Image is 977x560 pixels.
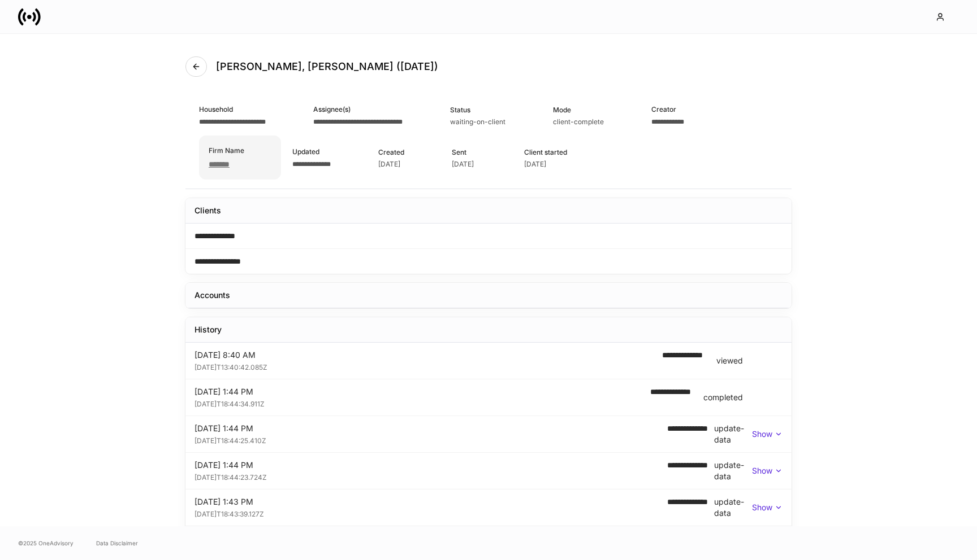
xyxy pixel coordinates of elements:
[378,160,400,169] div: [DATE]
[524,160,546,169] div: [DATE]
[194,397,641,409] div: [DATE]T18:44:34.911Z
[209,145,244,156] div: Firm Name
[194,508,667,519] div: [DATE]T18:43:39.127Z
[714,496,752,519] div: update-data
[292,146,331,157] div: Updated
[524,147,567,158] div: Client started
[194,496,667,508] div: [DATE] 1:43 PM
[185,416,792,452] div: [DATE] 1:44 PM[DATE]T18:44:25.410Z**** **** ****update-dataShow
[199,104,266,115] div: Household
[194,349,653,361] div: [DATE] 8:40 AM
[450,104,505,115] div: Status
[450,117,505,126] div: waiting-on-client
[716,355,743,366] div: viewed
[752,465,772,476] p: Show
[194,471,667,482] div: [DATE]T18:44:23.724Z
[194,386,641,397] div: [DATE] 1:44 PM
[752,502,772,513] p: Show
[18,539,74,548] span: © 2025 OneAdvisory
[96,539,138,548] a: Data Disclaimer
[714,460,752,482] div: update-data
[553,117,604,126] div: client-complete
[194,205,221,216] div: Clients
[194,423,667,434] div: [DATE] 1:44 PM
[703,392,743,403] div: completed
[651,104,684,115] div: Creator
[194,460,667,471] div: [DATE] 1:44 PM
[194,290,230,301] div: Accounts
[194,361,653,372] div: [DATE]T13:40:42.085Z
[185,489,792,526] div: [DATE] 1:43 PM[DATE]T18:43:39.127Z**** **** ****update-dataShow
[194,434,667,445] div: [DATE]T18:44:25.410Z
[185,453,792,489] div: [DATE] 1:44 PM[DATE]T18:44:23.724Z**** **** ****update-dataShow
[553,104,604,115] div: Mode
[313,104,403,115] div: Assignee(s)
[714,423,752,445] div: update-data
[378,147,404,158] div: Created
[452,160,474,169] div: [DATE]
[194,324,222,335] div: History
[216,60,438,73] h4: [PERSON_NAME], [PERSON_NAME] ([DATE])
[752,428,772,440] p: Show
[452,147,477,158] div: Sent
